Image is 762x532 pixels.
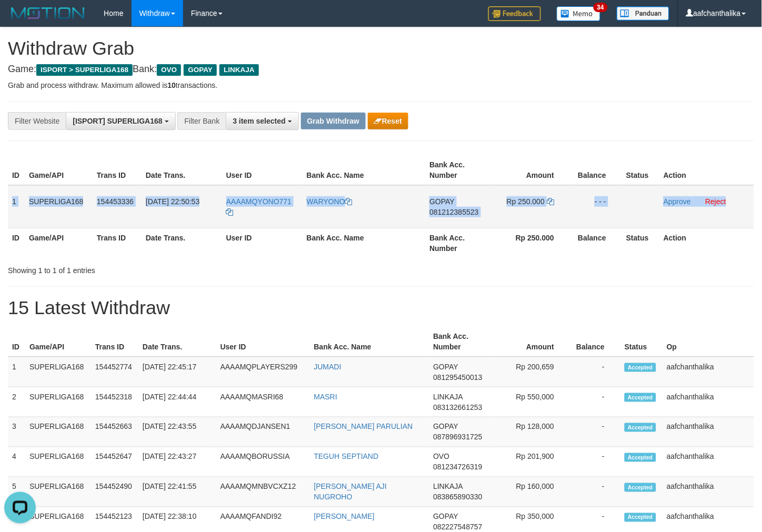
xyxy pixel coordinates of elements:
th: Date Trans. [138,327,216,357]
p: Grab and process withdraw. Maximum allowed is transactions. [8,80,754,91]
span: Rp 250.000 [507,197,545,206]
th: Game/API [25,327,91,357]
span: GOPAY [184,64,217,76]
img: Button%20Memo.svg [557,6,601,21]
td: aafchanthalika [663,417,754,447]
button: Grab Withdraw [301,113,366,129]
th: Trans ID [91,327,138,357]
th: Amount [492,155,570,185]
td: SUPERLIGA168 [25,447,91,477]
span: Copy 082227548757 to clipboard [433,523,482,531]
td: aafchanthalika [663,357,754,387]
td: Rp 160,000 [494,477,570,507]
th: Status [622,228,659,258]
th: ID [8,327,25,357]
span: Copy 083132661253 to clipboard [433,403,482,411]
span: LINKAJA [433,483,463,491]
td: - [570,477,620,507]
td: 2 [8,387,25,417]
span: GOPAY [433,363,458,371]
span: Accepted [625,363,656,372]
th: Bank Acc. Name [310,327,429,357]
th: Bank Acc. Name [303,228,426,258]
td: aafchanthalika [663,477,754,507]
span: Copy 087896931725 to clipboard [433,433,482,441]
th: Rp 250.000 [492,228,570,258]
span: Accepted [625,453,656,462]
span: AAAAMQYONO771 [226,197,292,206]
a: Approve [664,197,691,206]
td: - [570,387,620,417]
td: AAAAMQMASRI68 [216,387,310,417]
th: Status [620,327,663,357]
th: Balance [570,228,622,258]
div: Showing 1 to 1 of 1 entries [8,261,309,276]
button: Reset [368,113,408,129]
td: - [570,417,620,447]
td: - [570,447,620,477]
th: Date Trans. [142,155,222,185]
a: [PERSON_NAME] PARULIAN [314,423,413,431]
h1: 15 Latest Withdraw [8,297,754,318]
h1: Withdraw Grab [8,38,754,59]
td: AAAAMQPLAYERS299 [216,357,310,387]
td: SUPERLIGA168 [25,357,91,387]
span: 34 [594,3,608,12]
span: OVO [157,64,181,76]
td: SUPERLIGA168 [25,185,93,228]
span: Accepted [625,423,656,432]
th: Balance [570,327,620,357]
td: SUPERLIGA168 [25,387,91,417]
th: Bank Acc. Name [303,155,426,185]
td: Rp 128,000 [494,417,570,447]
td: 154452490 [91,477,138,507]
a: JUMADI [314,363,342,371]
th: Trans ID [93,155,142,185]
td: 154452663 [91,417,138,447]
th: Action [659,228,754,258]
a: TEGUH SEPTIAND [314,453,379,461]
img: Feedback.jpg [488,6,541,21]
span: Accepted [625,393,656,402]
th: ID [8,228,25,258]
td: aafchanthalika [663,447,754,477]
span: Copy 081212385523 to clipboard [429,208,478,216]
td: AAAAMQBORUSSIA [216,447,310,477]
div: Filter Website [8,112,66,130]
td: 1 [8,357,25,387]
div: Filter Bank [177,112,226,130]
span: Accepted [625,513,656,522]
img: MOTION_logo.png [8,5,88,21]
td: 154452774 [91,357,138,387]
td: AAAAMQMNBVCXZ12 [216,477,310,507]
td: - [570,357,620,387]
th: ID [8,155,25,185]
a: WARYONO [307,197,353,206]
span: Copy 081234726319 to clipboard [433,463,482,471]
h4: Game: Bank: [8,64,754,75]
th: User ID [222,155,303,185]
span: ISPORT > SUPERLIGA168 [36,64,133,76]
button: 3 item selected [226,112,298,130]
span: 3 item selected [233,117,285,125]
th: Amount [494,327,570,357]
th: Bank Acc. Number [425,155,492,185]
span: OVO [433,453,449,461]
th: Trans ID [93,228,142,258]
td: - - - [570,185,622,228]
td: 3 [8,417,25,447]
img: panduan.png [617,6,669,21]
button: [ISPORT] SUPERLIGA168 [66,112,175,130]
td: [DATE] 22:44:44 [138,387,216,417]
strong: 10 [167,81,176,89]
td: SUPERLIGA168 [25,477,91,507]
th: Date Trans. [142,228,222,258]
th: Status [622,155,659,185]
td: 1 [8,185,25,228]
a: MASRI [314,393,337,401]
td: 154452318 [91,387,138,417]
span: [ISPORT] SUPERLIGA168 [73,117,162,125]
td: [DATE] 22:41:55 [138,477,216,507]
th: User ID [222,228,303,258]
th: Bank Acc. Number [429,327,494,357]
